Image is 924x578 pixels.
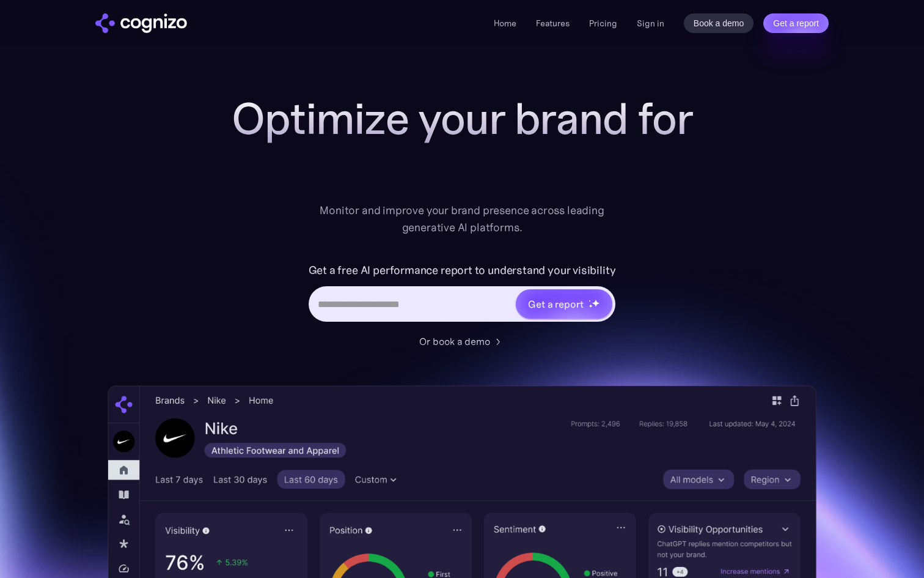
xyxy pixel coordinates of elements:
img: star [592,299,599,307]
a: home [95,13,187,33]
h1: Optimize your brand for [218,94,706,143]
img: star [588,300,590,302]
img: star [588,304,593,308]
img: cognizo logo [95,13,187,33]
div: Get a report [528,297,583,311]
a: Get a reportstarstarstar [515,288,614,320]
label: Get a free AI performance report to understand your visibility [309,261,616,280]
form: Hero URL Input Form [309,261,616,328]
div: Monitor and improve your brand presence across leading generative AI platforms. [312,202,612,236]
a: Pricing [589,18,617,29]
a: Book a demo [684,13,754,33]
a: Get a report [763,13,829,33]
a: Home [494,18,516,29]
a: Features [536,18,570,29]
a: Or book a demo [419,334,505,349]
div: Or book a demo [419,334,490,349]
a: Sign in [637,16,664,31]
